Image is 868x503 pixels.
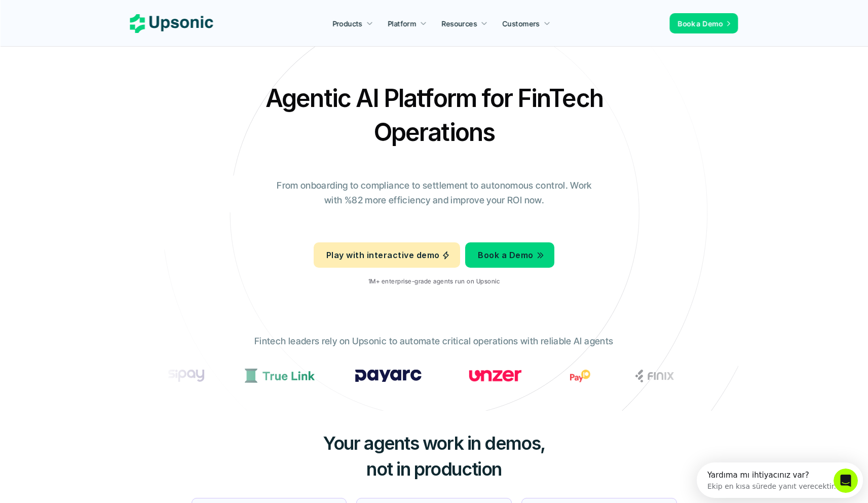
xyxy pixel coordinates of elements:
p: Play with interactive demo [326,248,439,263]
p: From onboarding to compliance to settlement to autonomous control. Work with %82 more efficiency ... [270,178,599,208]
a: Book a Demo [670,13,738,33]
p: Book a Demo [678,18,723,29]
span: Your agents work in demos, [323,432,545,454]
p: Resources [442,18,477,29]
p: Book a Demo [478,248,534,263]
div: Intercom Messenger uygulamasını aç [4,4,169,32]
p: Platform [388,18,416,29]
p: Customers [503,18,540,29]
h2: Agentic AI Platform for FinTech Operations [257,81,612,149]
p: Fintech leaders rely on Upsonic to automate critical operations with reliable AI agents [254,334,613,349]
a: Products [326,14,379,32]
div: Ekip en kısa sürede yanıt verecektir. [11,17,139,27]
span: not in production [366,458,502,480]
p: Products [332,18,362,29]
iframe: Intercom live chat keşif başlatıcısı [697,462,863,498]
a: Play with interactive demo [314,242,460,268]
iframe: Intercom live chat [834,469,858,493]
p: 1M+ enterprise-grade agents run on Upsonic [368,278,500,285]
div: Yardıma mı ihtiyacınız var? [11,9,139,17]
a: Book a Demo [466,242,554,268]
